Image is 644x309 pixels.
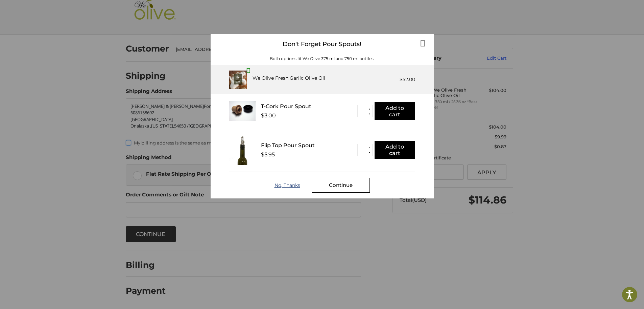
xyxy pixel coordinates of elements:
[375,102,415,120] button: Add to cart
[367,111,372,116] button: ▼
[375,141,415,159] button: Add to cart
[312,178,370,193] div: Continue
[229,101,256,121] img: T_Cork__22625.1711686153.233.225.jpg
[367,106,372,111] button: ▲
[275,182,312,188] div: No, Thanks
[78,9,86,17] button: Open LiveChat chat widget
[261,151,275,158] div: $5.95
[261,142,357,149] div: Flip Top Pour Spout
[253,75,325,82] div: We Olive Fresh Garlic Olive Oil
[9,10,76,16] p: We're away right now. Please check back later!
[261,103,357,110] div: T-Cork Pour Spout
[261,112,276,119] div: $3.00
[400,76,415,83] div: $52.00
[367,150,372,155] button: ▼
[211,56,434,62] div: Both options fit We Olive 375 ml and 750 ml bottles.
[367,145,372,150] button: ▲
[229,135,256,165] img: FTPS_bottle__43406.1705089544.233.225.jpg
[211,34,434,55] div: Don't Forget Pour Spouts!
